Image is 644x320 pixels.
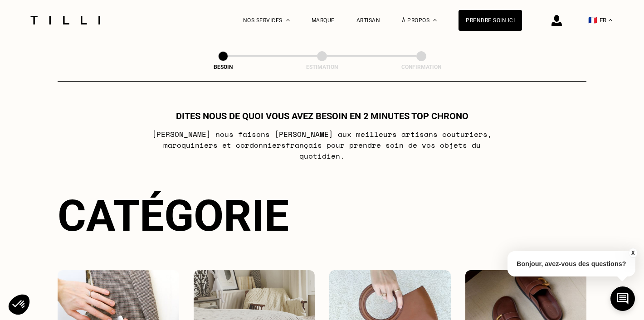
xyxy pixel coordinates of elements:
img: menu déroulant [609,19,612,21]
p: [PERSON_NAME] nous faisons [PERSON_NAME] aux meilleurs artisans couturiers , maroquiniers et cord... [142,129,502,161]
img: Menu déroulant à propos [433,19,437,21]
a: Prendre soin ici [459,10,522,31]
div: Catégorie [58,190,586,241]
h1: Dites nous de quoi vous avez besoin en 2 minutes top chrono [176,111,468,121]
button: X [628,248,637,258]
div: Confirmation [376,64,467,70]
div: Besoin [178,64,268,70]
img: Menu déroulant [286,19,290,21]
p: Bonjour, avez-vous des questions? [507,251,635,276]
div: Estimation [277,64,367,70]
a: Marque [312,17,335,24]
span: 🇫🇷 [588,16,597,24]
a: Artisan [356,17,381,24]
img: Logo du service de couturière Tilli [27,16,103,24]
img: icône connexion [551,15,562,26]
